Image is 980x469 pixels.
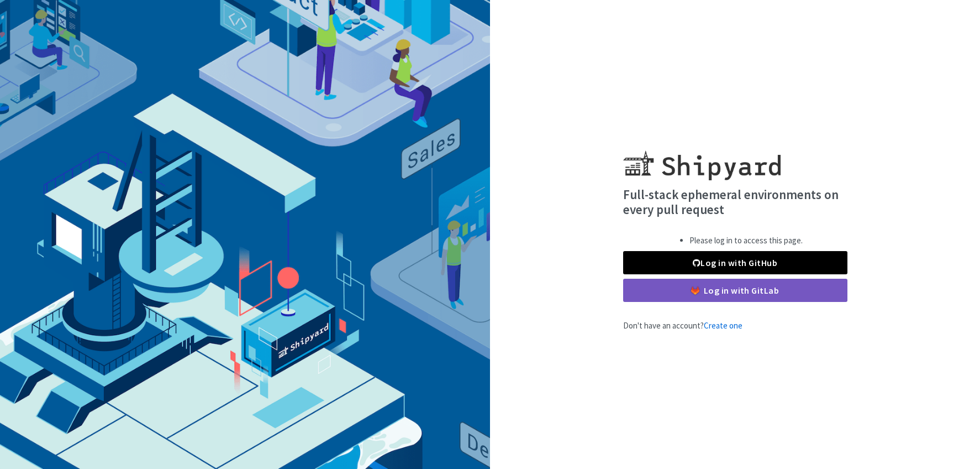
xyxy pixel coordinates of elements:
[623,187,847,217] h4: Full-stack ephemeral environments on every pull request
[623,320,742,331] span: Don't have an account?
[691,286,699,295] img: gitlab-color.svg
[623,137,781,180] img: Shipyard logo
[704,320,742,331] a: Create one
[689,234,803,247] li: Please log in to access this page.
[623,251,847,274] a: Log in with GitHub
[623,279,847,302] a: Log in with GitLab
